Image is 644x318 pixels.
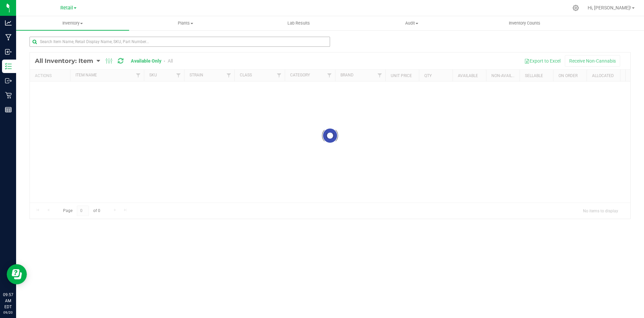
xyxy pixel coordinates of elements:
iframe: Resource center [7,264,27,284]
p: 09/20 [3,310,13,315]
span: Inventory Counts [500,20,549,26]
inline-svg: Outbound [5,77,12,84]
input: Search Item Name, Retail Display Name, SKU, Part Number... [30,37,330,47]
inline-svg: Inventory [5,63,12,70]
p: 09:57 AM EDT [3,292,13,310]
a: Inventory [16,16,129,30]
a: Plants [129,16,242,30]
span: Audit [356,20,468,26]
div: Manage settings [572,5,580,11]
inline-svg: Analytics [5,20,12,26]
a: Inventory Counts [468,16,581,30]
a: Audit [355,16,468,30]
span: Retail [60,5,73,11]
a: Lab Results [242,16,355,30]
span: Lab Results [278,20,319,26]
span: Inventory [16,20,129,26]
inline-svg: Inbound [5,48,12,55]
span: Hi, [PERSON_NAME]! [588,5,631,10]
inline-svg: Retail [5,92,12,99]
inline-svg: Manufacturing [5,34,12,41]
span: Plants [129,20,242,26]
inline-svg: Reports [5,106,12,113]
